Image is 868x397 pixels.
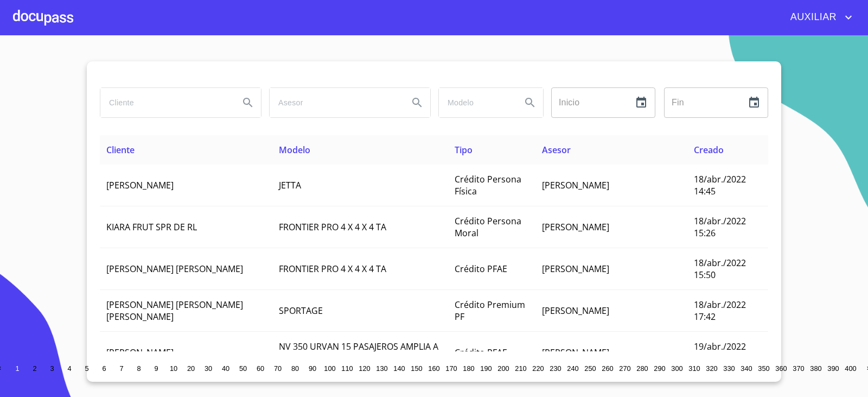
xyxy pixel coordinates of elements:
span: 210 [515,364,526,373]
button: 400 [842,360,859,377]
button: 7 [113,360,130,377]
span: 9 [154,364,158,373]
button: 380 [807,360,825,377]
span: 1 [15,364,19,373]
span: 380 [810,364,821,373]
button: 8 [130,360,148,377]
button: 10 [165,360,182,377]
button: 210 [512,360,529,377]
button: 1 [9,360,26,377]
span: [PERSON_NAME] [106,179,174,191]
button: 100 [321,360,339,377]
button: 3 [43,360,61,377]
span: 160 [428,364,439,373]
input: search [439,88,513,117]
button: 60 [252,360,269,377]
button: 340 [738,360,755,377]
span: 10 [170,364,177,373]
span: 2 [33,364,36,373]
button: Search [404,90,430,116]
span: Creado [694,144,724,156]
span: 200 [497,364,509,373]
button: 4 [61,360,78,377]
span: [PERSON_NAME] [PERSON_NAME] [106,263,243,275]
span: Asesor [542,144,571,156]
span: [PERSON_NAME] [106,346,174,358]
span: 220 [532,364,544,373]
span: [PERSON_NAME] [542,221,609,233]
span: 400 [845,364,856,373]
span: 150 [411,364,422,373]
button: 110 [339,360,356,377]
button: 9 [148,360,165,377]
button: 80 [286,360,304,377]
button: 270 [616,360,634,377]
span: SPORTAGE [279,305,323,317]
span: [PERSON_NAME] [542,263,609,275]
span: 20 [187,364,195,373]
span: 60 [257,364,264,373]
button: 2 [26,360,43,377]
button: 330 [720,360,738,377]
span: 240 [567,364,578,373]
span: 300 [671,364,682,373]
span: Tipo [455,144,473,156]
button: 30 [200,360,217,377]
input: search [100,88,231,117]
button: 40 [217,360,234,377]
span: 7 [119,364,123,373]
span: AUXILIAR [782,9,842,26]
span: 80 [291,364,299,373]
span: 100 [324,364,335,373]
button: 140 [391,360,408,377]
span: Crédito PFAE [455,263,507,275]
button: 180 [460,360,477,377]
span: 140 [393,364,405,373]
input: search [270,88,400,117]
span: 18/abr./2022 15:26 [694,215,746,239]
button: 20 [182,360,200,377]
span: 340 [741,364,752,373]
button: 150 [408,360,425,377]
span: 19/abr./2022 13:20 [694,341,746,364]
button: 370 [790,360,807,377]
button: 230 [547,360,564,377]
button: 70 [269,360,286,377]
span: 70 [274,364,282,373]
button: 390 [825,360,842,377]
span: 90 [309,364,316,373]
button: 50 [234,360,252,377]
button: 240 [564,360,582,377]
button: 350 [755,360,773,377]
button: 130 [373,360,391,377]
span: 280 [636,364,648,373]
button: 120 [356,360,373,377]
span: 360 [775,364,787,373]
button: 290 [651,360,668,377]
span: 190 [480,364,492,373]
span: 18/abr./2022 15:50 [694,257,746,281]
button: 260 [599,360,616,377]
span: 370 [793,364,804,373]
span: Crédito PFAE [455,346,507,358]
span: 18/abr./2022 14:45 [694,173,746,197]
span: 30 [205,364,212,373]
span: FRONTIER PRO 4 X 4 X 4 TA [279,263,386,275]
span: 3 [50,364,54,373]
span: 120 [359,364,370,373]
button: Search [517,90,543,116]
span: [PERSON_NAME] [542,346,609,358]
span: 310 [688,364,700,373]
span: Cliente [106,144,135,156]
span: 270 [619,364,630,373]
button: 90 [304,360,321,377]
span: 390 [827,364,839,373]
span: [PERSON_NAME] [542,179,609,191]
button: 310 [686,360,703,377]
button: 200 [495,360,512,377]
span: 350 [758,364,769,373]
span: 4 [67,364,71,373]
span: 8 [137,364,141,373]
span: 180 [463,364,474,373]
span: FRONTIER PRO 4 X 4 X 4 TA [279,221,386,233]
